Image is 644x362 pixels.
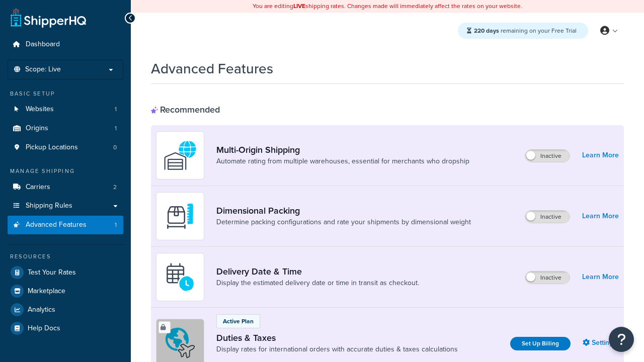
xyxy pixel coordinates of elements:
[113,143,117,152] span: 0
[26,124,48,133] span: Origins
[8,119,123,138] li: Origins
[113,183,117,192] span: 2
[525,271,570,284] label: Inactive
[216,332,458,343] a: Duties & Taxes
[525,150,570,162] label: Inactive
[8,178,123,197] a: Carriers2
[26,183,50,192] span: Carriers
[582,270,619,284] a: Learn More
[26,143,78,152] span: Pickup Locations
[8,167,123,175] div: Manage Shipping
[8,100,123,119] li: Websites
[216,344,458,354] a: Display rates for international orders with accurate duties & taxes calculations
[8,197,123,215] a: Shipping Rules
[609,327,634,352] button: Open Resource Center
[582,148,619,162] a: Learn More
[163,199,198,234] img: DTVBYsAAAAAASUVORK5CYII=
[216,266,419,277] a: Delivery Date & Time
[25,65,61,74] span: Scope: Live
[525,211,570,223] label: Inactive
[28,287,65,296] span: Marketplace
[293,2,305,11] b: LIVE
[26,202,72,210] span: Shipping Rules
[163,259,198,295] img: gfkeb5ejjkALwAAAABJRU5ErkJggg==
[26,40,60,49] span: Dashboard
[8,138,123,157] li: Pickup Locations
[223,317,254,326] p: Active Plan
[28,306,55,314] span: Analytics
[28,324,60,333] span: Help Docs
[115,105,117,114] span: 1
[8,216,123,234] li: Advanced Features
[163,138,198,173] img: WatD5o0RtDAAAAAElFTkSuQmCC
[8,301,123,319] a: Analytics
[8,252,123,261] div: Resources
[8,263,123,282] a: Test Your Rates
[216,278,419,288] a: Display the estimated delivery date or time in transit as checkout.
[8,319,123,337] a: Help Docs
[474,26,499,35] strong: 220 days
[8,216,123,234] a: Advanced Features1
[216,156,469,166] a: Automate rating from multiple warehouses, essential for merchants who dropship
[216,205,471,216] a: Dimensional Packing
[474,26,577,35] span: remaining on your Free Trial
[216,144,469,155] a: Multi-Origin Shipping
[8,138,123,157] a: Pickup Locations0
[8,100,123,119] a: Websites1
[26,221,87,229] span: Advanced Features
[582,209,619,223] a: Learn More
[115,124,117,133] span: 1
[26,105,54,114] span: Websites
[583,336,619,350] a: Settings
[28,268,76,277] span: Test Your Rates
[8,35,123,54] a: Dashboard
[8,178,123,197] li: Carriers
[151,59,273,78] h1: Advanced Features
[510,337,571,350] a: Set Up Billing
[8,89,123,98] div: Basic Setup
[115,221,117,229] span: 1
[151,104,220,115] div: Recommended
[8,282,123,300] a: Marketplace
[216,217,471,227] a: Determine packing configurations and rate your shipments by dimensional weight
[8,119,123,138] a: Origins1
